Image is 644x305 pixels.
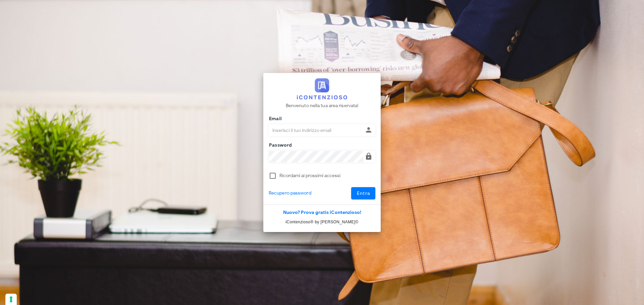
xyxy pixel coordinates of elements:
[286,102,359,109] p: Benvenuto nella tua area riservata!
[267,116,282,122] label: Email
[283,210,361,215] a: Nuovo? Prova gratis iContenzioso!
[5,294,17,305] button: Le tue preferenze relative al consenso per le tecnologie di tracciamento
[351,187,376,199] button: Entra
[269,189,311,197] a: Recupero password
[263,219,381,225] p: iContenzioso® by [PERSON_NAME]©
[357,190,370,196] span: Entra
[279,172,375,179] label: Ricordami ai prossimi accessi
[267,142,292,149] label: Password
[269,125,363,136] input: Inserisci il tuo indirizzo email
